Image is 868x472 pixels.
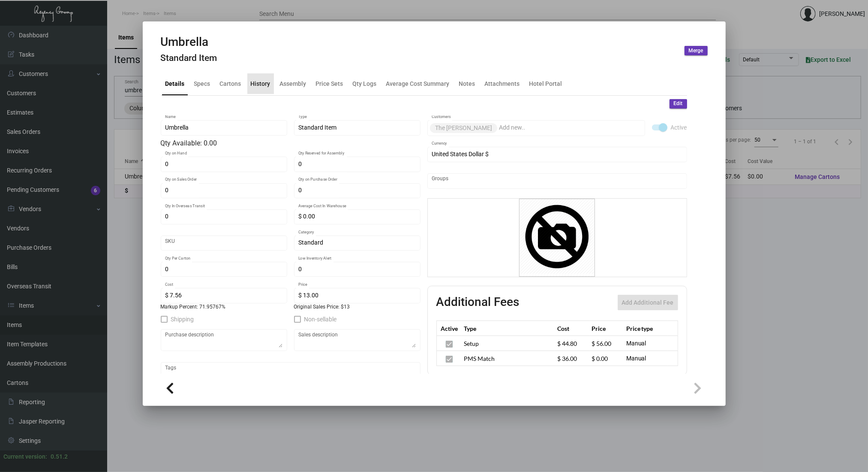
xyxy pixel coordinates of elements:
span: Active [671,122,687,133]
div: Cartons [220,79,241,88]
th: Price [590,321,624,336]
div: Specs [194,79,210,88]
button: Add Additional Fee [618,295,678,310]
input: Add new.. [432,178,682,185]
div: Qty Available: 0.00 [161,138,420,148]
th: Price type [624,321,668,336]
div: Assembly [280,79,306,88]
div: History [251,79,270,88]
h2: Umbrella [161,35,217,49]
span: Shipping [171,314,194,324]
span: Manual [626,355,646,362]
div: Average Cost Summary [386,79,450,88]
div: Attachments [485,79,520,88]
div: Details [165,79,185,88]
h4: Standard Item [161,53,217,64]
span: Add Additional Fee [622,299,674,306]
button: Edit [670,99,687,109]
div: Qty Logs [353,79,377,88]
span: Merge [689,47,703,54]
input: Add new.. [499,124,640,131]
span: Edit [674,100,683,107]
div: Current version: [3,452,47,461]
span: Non-sellable [304,314,337,324]
div: Price Sets [316,79,343,88]
button: Merge [685,46,708,55]
th: Type [462,321,555,336]
div: Hotel Portal [529,79,562,88]
h2: Additional Fees [436,295,520,310]
div: Notes [459,79,475,88]
mat-chip: The [PERSON_NAME] [430,123,497,133]
span: Manual [626,340,646,347]
th: Cost [555,321,589,336]
div: 0.51.2 [51,452,68,461]
th: Active [436,321,462,336]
